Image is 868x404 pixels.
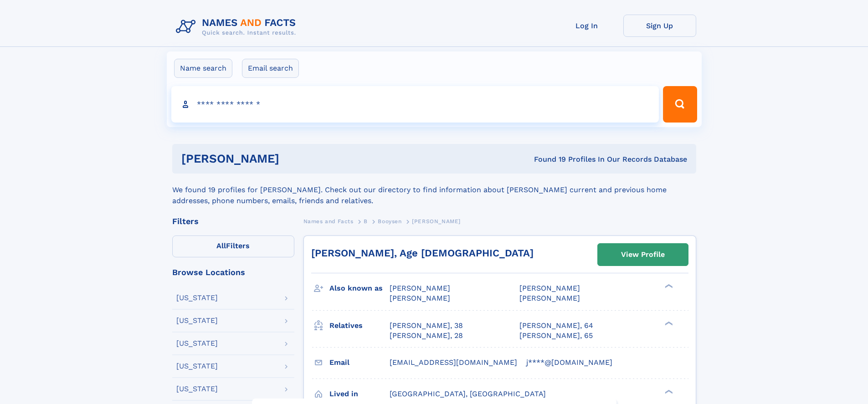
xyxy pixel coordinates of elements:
[176,363,218,370] div: [US_STATE]
[390,389,546,398] span: [GEOGRAPHIC_DATA], [GEOGRAPHIC_DATA]
[621,244,665,265] div: View Profile
[390,321,463,331] a: [PERSON_NAME], 38
[303,215,354,227] a: Names and Facts
[176,294,218,302] div: [US_STATE]
[216,241,226,250] span: All
[176,317,218,324] div: [US_STATE]
[174,59,232,78] label: Name search
[412,218,461,225] span: [PERSON_NAME]
[329,281,390,296] h3: Also known as
[172,174,696,206] div: We found 19 profiles for [PERSON_NAME]. Check out our directory to find information about [PERSON...
[329,355,390,370] h3: Email
[242,59,299,78] label: Email search
[364,215,368,227] a: B
[329,386,390,402] h3: Lived in
[172,268,294,276] div: Browse Locations
[172,15,303,39] img: Logo Names and Facts
[378,215,401,227] a: Booysen
[172,217,294,225] div: Filters
[663,86,697,123] button: Search Button
[519,331,593,341] a: [PERSON_NAME], 65
[663,320,673,326] div: ❯
[390,358,517,367] span: [EMAIL_ADDRESS][DOMAIN_NAME]
[390,284,450,292] span: [PERSON_NAME]
[364,218,368,225] span: B
[519,294,580,302] span: [PERSON_NAME]
[663,283,673,289] div: ❯
[598,244,688,266] a: View Profile
[406,154,687,164] div: Found 19 Profiles In Our Records Database
[519,284,580,292] span: [PERSON_NAME]
[390,294,450,302] span: [PERSON_NAME]
[623,15,696,37] a: Sign Up
[378,218,401,225] span: Booysen
[311,247,534,259] a: [PERSON_NAME], Age [DEMOGRAPHIC_DATA]
[172,235,294,257] label: Filters
[329,318,390,333] h3: Relatives
[550,15,623,37] a: Log In
[171,86,659,123] input: search input
[176,385,218,393] div: [US_STATE]
[181,153,407,164] h1: [PERSON_NAME]
[176,340,218,347] div: [US_STATE]
[663,389,673,394] div: ❯
[390,331,463,341] a: [PERSON_NAME], 28
[519,321,593,331] a: [PERSON_NAME], 64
